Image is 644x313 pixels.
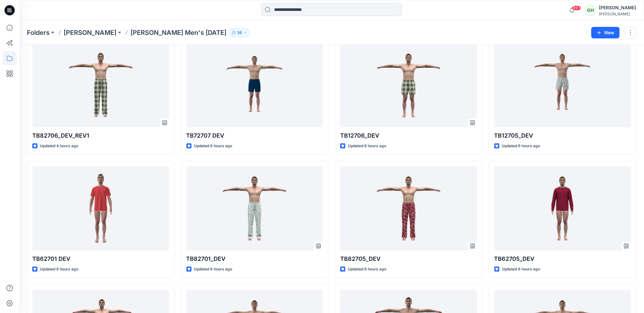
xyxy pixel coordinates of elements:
[186,131,323,140] p: TB72707 DEV
[40,143,78,149] p: Updated 4 hours ago
[494,166,631,251] a: TB62705_DEV
[64,28,116,37] a: [PERSON_NAME]
[130,28,226,37] p: [PERSON_NAME] Men's [DATE]
[32,166,169,251] a: TB62701 DEV
[186,166,323,251] a: TB82701_DEV
[32,43,169,127] a: TB82706_DEV_REV1
[502,143,540,149] p: Updated 8 hours ago
[340,166,477,251] a: TB82705_DEV
[494,43,631,127] a: TB12705_DEV
[340,131,477,140] p: TB12706_DEV
[348,266,386,273] p: Updated 8 hours ago
[237,29,242,36] p: 36
[340,254,477,263] p: TB82705_DEV
[348,143,386,149] p: Updated 8 hours ago
[229,28,250,37] button: 36
[32,131,169,140] p: TB82706_DEV_REV1
[194,143,232,149] p: Updated 8 hours ago
[591,27,620,38] button: New
[599,4,636,12] div: [PERSON_NAME]
[186,254,323,263] p: TB82701_DEV
[494,254,631,263] p: TB62705_DEV
[186,43,323,127] a: TB72707 DEV
[40,266,78,273] p: Updated 8 hours ago
[572,5,581,11] span: 99+
[502,266,540,273] p: Updated 8 hours ago
[194,266,232,273] p: Updated 8 hours ago
[32,254,169,263] p: TB62701 DEV
[340,43,477,127] a: TB12706_DEV
[494,131,631,140] p: TB12705_DEV
[27,28,50,37] a: Folders
[599,12,636,16] div: [PERSON_NAME]
[585,4,596,16] div: GH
